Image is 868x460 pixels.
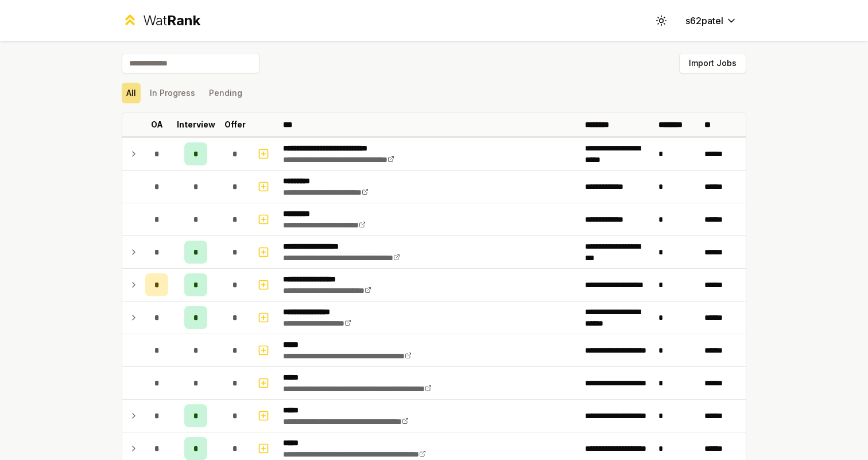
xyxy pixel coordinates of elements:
[679,53,746,74] button: Import Jobs
[204,83,247,103] button: Pending
[143,11,200,30] div: Wat
[151,119,163,130] p: OA
[122,83,141,103] button: All
[177,119,215,130] p: Interview
[685,14,723,28] span: s62patel
[224,119,246,130] p: Offer
[676,10,746,31] button: s62patel
[122,11,200,30] a: WatRank
[145,83,200,103] button: In Progress
[167,12,200,29] span: Rank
